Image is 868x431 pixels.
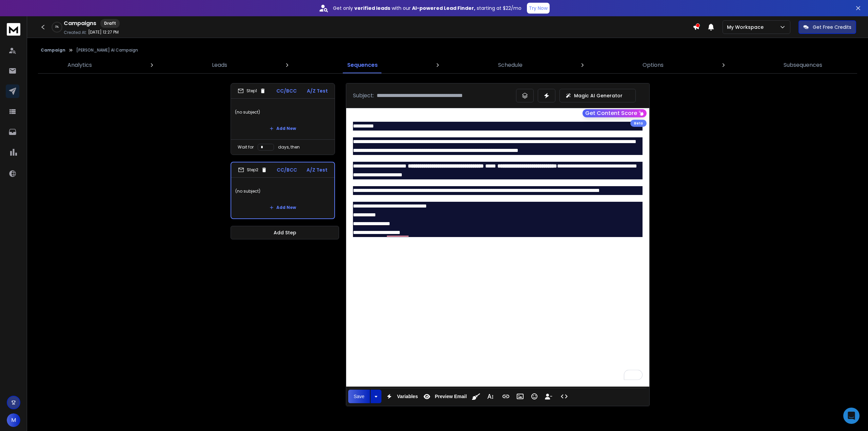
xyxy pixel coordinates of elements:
div: Step 2 [238,167,267,173]
button: Add Step [231,226,339,239]
button: Try Now [527,3,550,14]
p: Wait for [238,144,254,150]
a: Schedule [494,57,527,73]
button: Save [348,390,370,403]
p: My Workspace [727,24,766,31]
button: Emoticons [528,390,541,403]
strong: AI-powered Lead Finder, [412,5,475,12]
p: Magic AI Generator [574,92,623,99]
p: Try Now [529,5,548,12]
li: Step2CC/BCCA/Z Test(no subject)Add New [231,162,335,219]
button: Get Free Credits [798,20,856,34]
a: Leads [208,57,231,73]
span: Variables [396,394,419,399]
div: Step 1 [238,88,266,94]
a: Sequences [343,57,382,73]
button: M [7,413,20,427]
p: A/Z Test [307,87,328,94]
div: Open Intercom Messenger [843,408,860,424]
p: days, then [278,144,300,150]
span: Preview Email [433,394,468,399]
p: Analytics [67,61,92,69]
p: (no subject) [235,182,330,201]
li: Step1CC/BCCA/Z Test(no subject)Add NewWait fordays, then [231,83,335,155]
div: Draft [100,19,120,28]
strong: verified leads [354,5,390,12]
button: Insert Link (Ctrl+K) [499,390,512,403]
button: Get Content Score [583,109,647,117]
p: A/Z Test [307,166,328,173]
button: Magic AI Generator [559,89,636,102]
button: Add New [264,201,301,214]
p: CC/BCC [277,166,297,173]
p: Sequences [347,61,378,69]
p: Leads [212,61,227,69]
a: Subsequences [780,57,826,73]
button: Code View [558,390,571,403]
button: Clean HTML [470,390,482,403]
p: Created At: [64,30,87,35]
div: To enrich screen reader interactions, please activate Accessibility in Grammarly extension settings [346,108,649,387]
p: Schedule [498,61,522,69]
p: Subject: [353,92,374,100]
h1: Campaigns [64,19,96,27]
p: Subsequences [784,61,822,69]
button: Insert Image (Ctrl+P) [514,390,527,403]
button: Add New [264,122,301,135]
button: Preview Email [420,390,468,403]
button: Variables [383,390,419,403]
p: (no subject) [235,103,331,122]
p: CC/BCC [276,87,297,94]
button: Campaign [41,47,65,53]
p: 0 % [55,25,59,29]
p: [DATE] 12:27 PM [88,30,119,35]
a: Options [638,57,668,73]
p: Get only with our starting at $22/mo [333,5,521,12]
p: Get Free Credits [813,24,851,31]
p: [PERSON_NAME] AI Campaign [76,47,138,53]
button: Insert Unsubscribe Link [542,390,555,403]
a: Analytics [63,57,96,73]
div: Beta [630,120,647,127]
button: More Text [484,390,497,403]
p: Options [643,61,664,69]
img: logo [7,23,20,36]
